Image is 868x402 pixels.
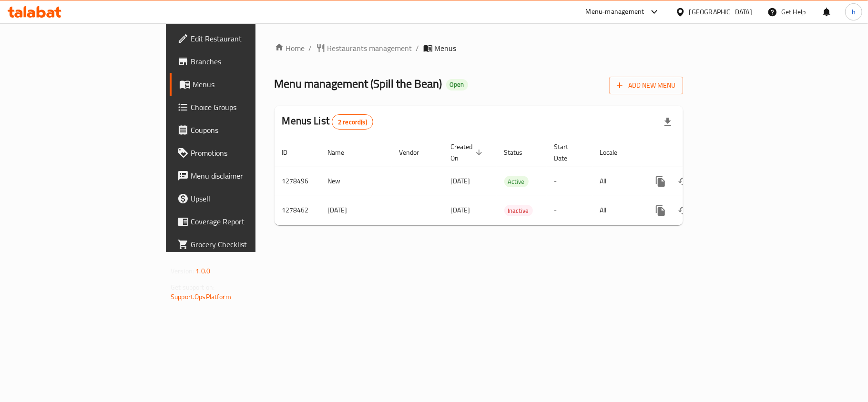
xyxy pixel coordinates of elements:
button: more [649,170,672,193]
th: Actions [642,138,748,167]
span: Created On [451,141,485,164]
button: more [649,199,672,222]
span: Menus [435,42,457,54]
span: Open [446,80,468,89]
span: Get support on: [171,281,214,293]
td: [DATE] [320,196,392,225]
a: Coupons [170,119,311,141]
span: 1.0.0 [195,265,210,277]
span: Active [504,176,529,187]
button: Change Status [672,199,695,222]
a: Choice Groups [170,96,311,119]
span: Choice Groups [191,101,303,113]
a: Coverage Report [170,210,311,233]
span: Menus [193,79,303,90]
div: Open [446,79,468,90]
a: Upsell [170,187,311,210]
span: Inactive [504,205,533,216]
span: h [852,7,856,17]
a: Grocery Checklist [170,233,311,256]
table: enhanced table [275,138,748,225]
td: - [547,196,592,225]
a: Promotions [170,141,311,164]
span: Menu management ( Spill the Bean ) [275,73,442,94]
span: Status [504,147,535,158]
td: New [320,167,392,196]
a: Menus [170,73,311,96]
a: Branches [170,50,311,73]
td: All [592,196,642,225]
a: Edit Restaurant [170,27,311,50]
span: Start Date [554,141,581,164]
div: Export file [656,111,679,133]
a: Support.OpsPlatform [171,291,231,303]
span: Edit Restaurant [191,33,303,44]
span: Grocery Checklist [191,239,303,250]
span: 2 record(s) [332,118,373,127]
span: Add New Menu [617,80,675,91]
span: Locale [600,147,630,158]
button: Change Status [672,170,695,193]
div: Menu-management [586,6,644,18]
span: Name [328,147,357,158]
h2: Menus List [282,114,373,130]
span: Menu disclaimer [191,170,303,181]
span: [DATE] [451,175,470,187]
span: Coupons [191,124,303,136]
span: Upsell [191,193,303,204]
span: [DATE] [451,204,470,216]
span: Vendor [399,147,432,158]
a: Menu disclaimer [170,164,311,187]
div: Inactive [504,205,533,216]
li: / [416,42,419,54]
span: Restaurants management [327,42,412,54]
span: Version: [171,265,194,277]
div: Total records count [332,114,373,130]
span: Coverage Report [191,216,303,227]
td: All [592,167,642,196]
td: - [547,167,592,196]
span: Branches [191,56,303,67]
button: Add New Menu [609,77,683,94]
span: ID [282,147,300,158]
span: Promotions [191,147,303,159]
a: Restaurants management [316,42,412,54]
div: [GEOGRAPHIC_DATA] [689,7,752,17]
nav: breadcrumb [275,42,683,54]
